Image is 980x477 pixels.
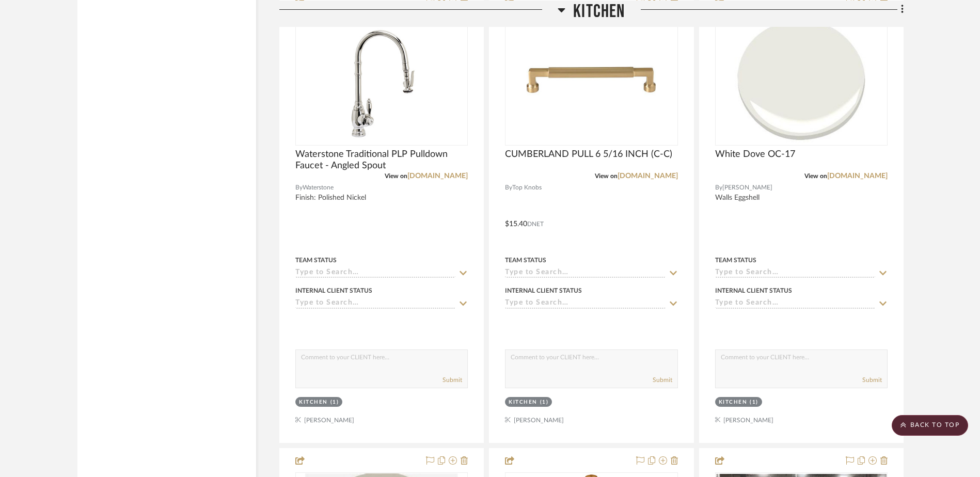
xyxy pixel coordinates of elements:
span: By [295,183,303,193]
span: By [715,183,722,193]
div: Team Status [505,256,546,265]
img: White Dove OC-17 [735,15,867,145]
a: [DOMAIN_NAME] [827,172,888,180]
div: (1) [750,399,758,406]
span: Waterstone [303,183,334,193]
span: View on [804,173,827,179]
div: (1) [330,399,339,406]
img: Waterstone Traditional PLP Pulldown Faucet - Angled Spout [330,15,433,145]
input: Type to Search… [505,268,665,278]
div: Team Status [715,256,756,265]
span: Waterstone Traditional PLP Pulldown Faucet - Angled Spout [295,149,468,171]
span: Top Knobs [512,183,542,193]
span: By [505,183,512,193]
div: Team Status [295,256,337,265]
div: (1) [540,399,549,406]
span: View on [385,173,407,179]
div: Internal Client Status [715,286,792,295]
input: Type to Search… [295,268,455,278]
button: Submit [653,375,672,385]
span: CUMBERLAND PULL 6 5/16 INCH (C-C) [505,149,672,160]
div: Internal Client Status [505,286,582,295]
button: Submit [862,375,882,385]
div: Kitchen [509,399,538,406]
span: [PERSON_NAME] [722,183,772,193]
a: [DOMAIN_NAME] [407,172,468,180]
span: White Dove OC-17 [715,149,795,160]
div: Internal Client Status [295,286,372,295]
button: Submit [442,375,462,385]
span: View on [595,173,618,179]
div: Kitchen [299,399,328,406]
input: Type to Search… [715,299,875,309]
div: Kitchen [719,399,748,406]
a: [DOMAIN_NAME] [618,172,678,180]
scroll-to-top-button: BACK TO TOP [892,415,968,436]
input: Type to Search… [715,268,875,278]
img: CUMBERLAND PULL 6 5/16 INCH (C-C) [527,15,656,145]
input: Type to Search… [505,299,665,309]
input: Type to Search… [295,299,455,309]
